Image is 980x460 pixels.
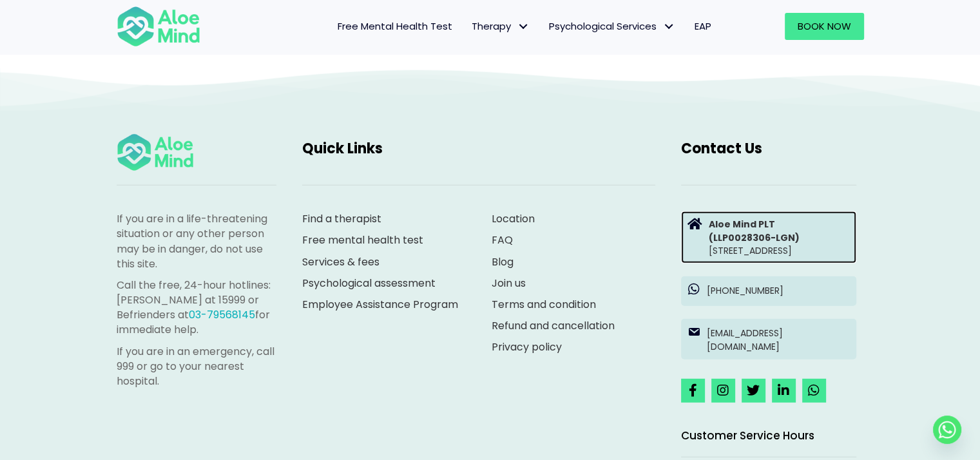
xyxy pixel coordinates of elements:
[302,297,458,312] a: Employee Assistance Program
[681,211,856,264] a: Aloe Mind PLT(LLP0028306-LGN)[STREET_ADDRESS]
[492,297,596,312] a: Terms and condition
[117,133,194,172] img: Aloe mind Logo
[681,139,762,158] span: Contact Us
[302,139,383,158] span: Quick Links
[685,13,721,40] a: EAP
[785,13,864,40] a: Book Now
[492,340,562,354] a: Privacy policy
[302,233,423,247] a: Free mental health test
[328,13,462,40] a: Free Mental Health Test
[707,284,850,297] p: [PHONE_NUMBER]
[462,13,539,40] a: TherapyTherapy: submenu
[117,211,276,271] p: If you are in a life-threatening situation or any other person may be in danger, do not use this ...
[302,211,381,226] a: Find a therapist
[302,254,380,269] a: Services & fees
[117,5,200,48] img: Aloe mind Logo
[217,13,721,40] nav: Menu
[492,254,514,269] a: Blog
[338,19,452,33] span: Free Mental Health Test
[695,19,711,33] span: EAP
[681,428,814,443] span: Customer Service Hours
[492,211,535,226] a: Location
[709,231,800,244] strong: (LLP0028306-LGN)
[117,278,276,338] p: Call the free, 24-hour hotlines: [PERSON_NAME] at 15999 or Befrienders at for immediate help.
[472,19,530,33] span: Therapy
[681,276,856,306] a: [PHONE_NUMBER]
[660,17,678,36] span: Psychological Services: submenu
[681,319,856,359] a: [EMAIL_ADDRESS][DOMAIN_NAME]
[302,276,436,291] a: Psychological assessment
[709,218,775,231] strong: Aloe Mind PLT
[492,233,513,247] a: FAQ
[933,416,961,444] a: Whatsapp
[492,318,615,333] a: Refund and cancellation
[707,327,850,353] p: [EMAIL_ADDRESS][DOMAIN_NAME]
[492,276,526,291] a: Join us
[798,19,851,33] span: Book Now
[189,307,255,322] a: 03-79568145
[539,13,685,40] a: Psychological ServicesPsychological Services: submenu
[709,218,850,257] p: [STREET_ADDRESS]
[549,19,675,33] span: Psychological Services
[514,17,533,36] span: Therapy: submenu
[117,344,276,389] p: If you are in an emergency, call 999 or go to your nearest hospital.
